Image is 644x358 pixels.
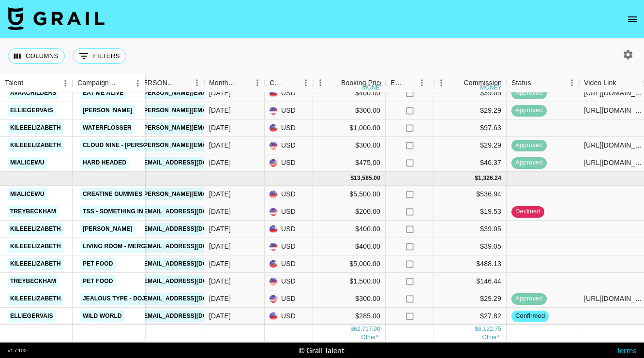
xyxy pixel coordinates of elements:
[313,186,386,203] div: $5,500.00
[511,312,549,321] span: confirmed
[434,308,507,325] div: $27.82
[190,75,204,90] button: Menu
[434,137,507,154] div: $29.29
[80,122,134,134] a: waterflosser
[209,207,231,216] div: Sep '25
[265,290,313,308] div: USD
[386,74,434,92] div: Expenses: Remove Commission?
[434,290,507,308] div: $29.29
[434,273,507,290] div: $146.44
[511,74,531,92] div: Status
[8,139,63,151] a: kileeelizabeth
[313,290,386,308] div: $300.00
[209,105,231,115] div: Aug '25
[209,241,231,251] div: Sep '25
[8,206,59,218] a: treybeckham
[8,7,105,30] img: Grail Talent
[434,154,507,172] div: $46.37
[313,154,386,172] div: $475.00
[8,157,47,169] a: mialicewu
[623,10,642,29] button: open drawer
[209,276,231,286] div: Sep '25
[265,186,313,203] div: USD
[299,345,344,355] div: © Grail Talent
[265,238,313,255] div: USD
[511,141,547,150] span: approved
[511,89,547,98] span: approved
[265,203,313,221] div: USD
[415,75,429,90] button: Menu
[139,293,248,305] a: [EMAIL_ADDRESS][DOMAIN_NAME]
[313,273,386,290] div: $1,500.00
[450,76,464,89] button: Sort
[77,74,117,92] div: Campaign (Type)
[209,294,231,303] div: Sep '25
[209,140,231,150] div: Aug '25
[511,158,547,167] span: approved
[313,221,386,238] div: $400.00
[80,104,135,117] a: [PERSON_NAME]
[58,76,73,90] button: Menu
[616,345,636,355] a: Terms
[209,123,231,133] div: Aug '25
[209,158,231,167] div: Aug '25
[8,310,56,322] a: elliegervais
[139,310,248,322] a: [EMAIL_ADDRESS][DOMAIN_NAME]
[204,74,265,92] div: Month Due
[328,76,341,89] button: Sort
[139,258,248,270] a: [EMAIL_ADDRESS][DOMAIN_NAME]
[73,74,145,92] div: Campaign (Type)
[80,223,135,235] a: [PERSON_NAME]
[434,85,507,102] div: $39.05
[139,206,248,218] a: [EMAIL_ADDRESS][DOMAIN_NAME]
[478,174,501,182] div: 1,326.24
[480,85,502,90] div: money
[531,76,545,89] button: Sort
[80,157,129,169] a: Hard Headed
[475,174,478,182] div: $
[209,259,231,268] div: Sep '25
[80,240,263,253] a: Living Room - Mergui & [PERSON_NAME] [PERSON_NAME]
[8,275,59,287] a: treybeckham
[362,85,384,90] div: money
[511,294,547,303] span: approved
[265,154,313,172] div: USD
[80,139,177,151] a: Cloud Nine - [PERSON_NAME]
[80,293,165,305] a: Jealous Type - Doja Cat
[8,122,63,134] a: kileeelizabeth
[584,74,616,92] div: Video Link
[341,74,384,92] div: Booking Price
[139,240,248,253] a: [EMAIL_ADDRESS][DOMAIN_NAME]
[80,310,124,322] a: Wild World
[176,76,190,89] button: Sort
[139,157,248,169] a: [EMAIL_ADDRESS][DOMAIN_NAME]
[511,106,547,115] span: approved
[313,119,386,137] div: $1,000.00
[434,203,507,221] div: $19.53
[136,74,176,92] div: [PERSON_NAME]
[117,76,131,90] button: Sort
[131,76,145,90] button: Menu
[299,75,313,90] button: Menu
[139,275,248,287] a: [EMAIL_ADDRESS][DOMAIN_NAME]
[23,76,37,90] button: Sort
[73,48,126,64] button: Show filters
[265,102,313,119] div: USD
[209,88,231,98] div: Aug '25
[209,74,237,92] div: Month Due
[8,188,47,200] a: mialicewu
[5,74,23,92] div: Talent
[237,76,250,89] button: Sort
[313,238,386,255] div: $400.00
[434,186,507,203] div: $536.94
[434,255,507,273] div: $488.13
[80,188,145,200] a: Creatine Gummies
[313,308,386,325] div: $285.00
[313,255,386,273] div: $5,000.00
[80,275,116,287] a: Pet Food
[8,87,59,99] a: avaachilders
[464,74,502,92] div: Commission
[313,137,386,154] div: $300.00
[8,223,63,235] a: kileeelizabeth
[265,308,313,325] div: USD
